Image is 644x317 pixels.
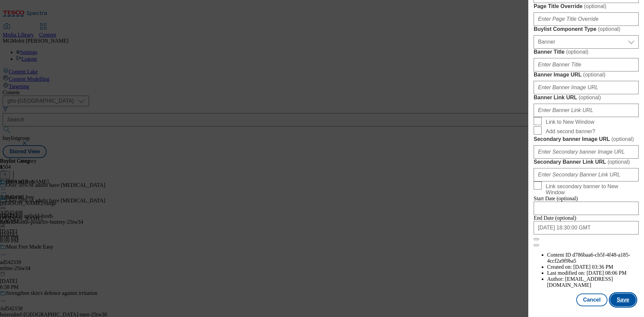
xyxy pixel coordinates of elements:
[534,49,639,55] label: Banner Title
[534,94,639,101] label: Banner Link URL
[547,264,639,270] li: Created on:
[534,12,639,26] input: Enter Page Title Override
[584,3,606,9] span: ( optional )
[534,81,639,94] input: Enter Banner Image URL
[534,145,639,159] input: Enter Secondary banner Image URL
[534,215,576,221] span: End Date (optional)
[534,58,639,71] input: Enter Banner Title
[611,136,634,142] span: ( optional )
[583,72,605,77] span: ( optional )
[546,183,636,196] span: Link secondary banner to New Window
[547,270,639,276] li: Last modified on:
[534,238,539,240] button: Close
[547,276,639,288] li: Author:
[534,26,639,33] label: Buylist Component Type
[547,252,639,264] li: Content ID
[534,136,639,143] label: Secondary banner Image URL
[534,104,639,117] input: Enter Banner Link URL
[534,202,639,215] input: Enter Date
[534,196,578,201] span: Start Date (optional)
[546,119,594,125] span: Link to New Window
[576,294,607,306] button: Cancel
[534,71,639,78] label: Banner Image URL
[598,26,621,32] span: ( optional )
[547,252,630,264] span: d786baa6-cb5f-4f48-a185-4ccf2a9f9ba5
[579,95,601,100] span: ( optional )
[534,168,639,181] input: Enter Secondary Banner Link URL
[534,3,639,10] label: Page Title Override
[547,276,613,288] span: [EMAIL_ADDRESS][DOMAIN_NAME]
[587,270,627,276] span: [DATE] 08:06 PM
[534,159,639,165] label: Secondary Banner Link URL
[566,49,589,55] span: ( optional )
[546,128,595,135] span: Add second banner?
[607,159,630,165] span: ( optional )
[573,264,613,270] span: [DATE] 03:36 PM
[534,221,639,234] input: Enter Date
[610,294,636,306] button: Save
